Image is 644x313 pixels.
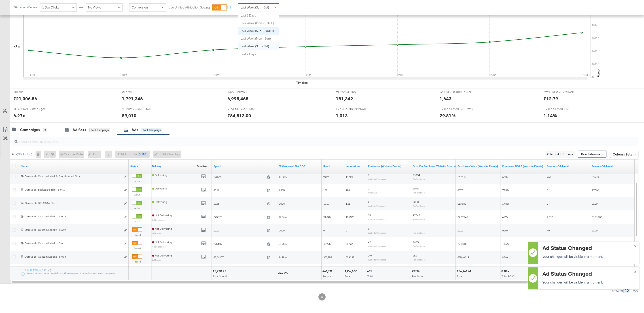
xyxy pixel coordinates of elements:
[440,90,473,95] span: WEBSITE PURCHASES
[368,178,386,181] sub: Website Purchases
[130,164,149,168] a: Shows the current state of your Ad.
[13,6,38,9] div: Attribution Window:
[197,164,207,168] div: Creative
[13,90,47,95] span: SPEND
[214,202,265,205] span: £7.66
[502,215,508,219] span: 4.67x
[634,243,636,248] span: ×
[592,215,602,219] span: £1,913.00
[279,256,287,259] span: 24.19%
[367,269,373,273] div: 421
[440,112,456,119] div: 29.81%
[214,215,265,219] span: £436.28
[72,127,86,132] div: Ad Sets
[368,258,386,261] sub: Website Purchases
[544,90,577,95] span: COST PER PURCHASE (WEBSITE EVENTS)
[238,12,279,19] div: Last 3 Days
[544,95,558,102] div: £12.79
[323,229,325,232] span: 0
[240,5,269,9] span: Last Week (Sun - Sat)
[132,180,142,183] label: Active
[88,5,101,9] span: No Views
[578,151,606,158] button: Breakdowns
[25,174,122,178] div: Carousel - Custom Label 2 - Slot 3 - Adult Only
[214,164,275,168] a: The total amount spent to date.
[214,229,265,232] span: £0.00
[122,107,155,111] span: SESSIONSGA4EMAIL
[122,90,155,95] span: REACH
[368,245,386,248] sub: Website Purchases
[323,189,327,192] span: 138
[592,229,597,232] span: £0.00
[132,247,142,250] label: Paused
[547,215,553,219] span: 2,012
[592,175,600,179] span: £458.00
[458,175,466,179] span: £472.40
[457,269,472,273] div: £34,741.61
[238,27,279,35] div: This Week (Sun - [DATE])
[323,215,330,219] span: 91,040
[631,242,639,250] button: ×
[336,90,369,95] span: CLICKS (LINK)
[213,275,227,278] span: Total Spend
[214,189,265,192] span: £0.48
[132,193,142,196] label: Active
[25,188,122,191] div: Carousel - Backpacks BTS - Slot 1
[152,173,167,177] span: Delivering
[197,164,207,168] a: Shows the creative associated with your ad.
[12,152,32,156] div: Ads ( 0 Selected)
[238,42,279,50] div: Last Week (Sun - Sat)
[122,112,136,119] div: 89,010
[542,280,634,284] p: Your changes will be visible in a moment.
[89,128,110,132] div: for 1 Campaign
[238,19,279,27] div: This Week (Mon - [DATE])
[413,205,425,207] sub: Per Purchase
[547,164,588,168] a: Sessions - The total number of sessions
[544,112,557,119] div: 1.14%
[323,175,329,179] span: 9,324
[458,164,499,168] a: The total value of the purchase actions tracked by your Custom Audience pixel on your website aft...
[152,218,166,221] sub: Ad In_process
[592,189,599,192] span: £37.00
[227,90,261,95] span: IMPRESSIONS
[458,242,468,246] span: £2,703.51
[323,242,330,246] span: 40,775
[502,175,508,179] span: 6.40x
[336,107,369,111] span: TRANSACTIONSGA4EMAIL
[542,270,634,277] div: Ad Status Changed
[43,128,47,132] div: 9
[458,256,469,259] span: £25,466.19
[152,240,172,244] span: Not Delivering
[13,44,20,49] div: KPIs
[592,164,633,168] a: Transaction Revenue - The total sale revenue
[336,95,353,102] div: 181,342
[592,202,597,205] span: £0.00
[346,175,353,179] span: 14,423
[346,164,364,168] a: The number of times your ad was served. On mobile apps an ad is counted as served the first time ...
[20,127,40,132] div: Campaigns
[152,227,172,230] span: Not Delivering
[213,269,228,273] div: £3,930.95
[132,5,148,9] span: Conversion
[413,164,456,168] a: The average cost for each purchase tracked by your Custom Audience pixel on your website after pe...
[368,218,386,221] sub: Website Purchases
[413,231,425,234] sub: Per Purchase
[547,151,573,157] span: Clear All Filters
[502,202,509,205] span: 17.86x
[346,202,352,205] span: 1,517
[502,164,543,168] a: The total value of the purchase actions divided by spend tracked by your Custom Audience pixel on...
[367,275,373,278] span: Total
[278,271,289,275] div: 25.72%
[368,191,377,194] sub: Purchase
[13,95,37,102] div: £21,006.86
[368,231,386,234] sub: Website Purchases
[132,220,142,223] label: Active
[542,244,634,252] div: Ad Status Changed
[13,107,47,111] span: PURCHASES ROAS (WEBSITE EVENTS)
[279,229,285,232] span: 0.00%
[368,200,369,204] span: 2
[214,256,265,259] span: £2,662.77
[413,258,425,261] sub: Per Purchase
[36,151,44,158] div: 0
[412,269,421,273] div: £9.34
